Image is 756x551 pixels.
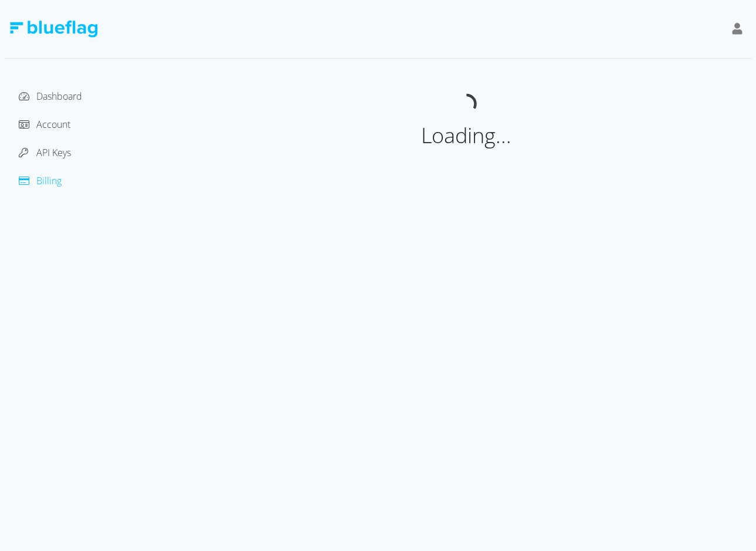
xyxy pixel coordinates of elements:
[19,90,82,103] a: Dashboard
[36,118,70,131] span: Account
[19,174,62,187] a: Billing
[36,146,71,159] span: API Keys
[36,90,82,103] span: Dashboard
[19,146,71,159] a: API Keys
[36,174,62,187] span: Billing
[19,118,70,131] a: Account
[421,121,511,150] span: Loading...
[9,21,97,38] img: Blue Flag Logo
